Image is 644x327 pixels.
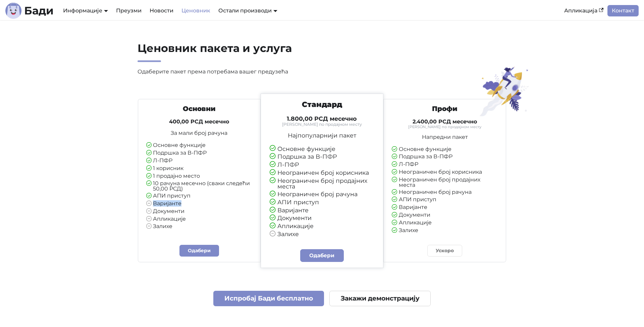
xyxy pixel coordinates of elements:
[392,189,498,196] li: Неограничен број рачуна
[270,231,374,237] li: Залихе
[146,166,253,172] li: 1 корисник
[146,201,253,207] li: Варијанте
[146,105,253,113] h3: Основни
[270,191,374,198] li: Неограничен број рачуна
[476,66,534,117] img: Ценовник пакета и услуга
[218,7,277,14] a: Остали производи
[270,154,374,160] li: Подршка за В-ПФР
[112,5,146,16] a: Преузми
[270,215,374,221] li: Документи
[392,212,498,218] li: Документи
[146,216,253,222] li: Апликације
[179,245,219,257] a: Одабери
[146,193,253,199] li: АПИ приступ
[392,147,498,153] li: Основне функције
[300,249,344,262] a: Одабери
[392,205,498,211] li: Варијанте
[392,220,498,226] li: Апликације
[270,223,374,229] li: Апликације
[392,134,498,140] p: Напредни пакет
[392,169,498,175] li: Неограничен број корисника
[392,125,498,129] small: [PERSON_NAME] по продајном месту
[392,118,498,125] h4: 2.400,00 РСД месечно
[270,199,374,206] li: АПИ приступ
[392,197,498,203] li: АПИ приступ
[392,105,498,113] h3: Профи
[392,154,498,160] li: Подршка за В-ПФР
[177,5,214,16] a: Ценовник
[270,146,374,152] li: Основне функције
[392,162,498,168] li: Л-ПФР
[146,130,253,136] p: За мали број рачуна
[146,158,253,164] li: Л-ПФР
[270,178,374,189] li: Неограничен број продајних места
[138,42,385,62] h2: Ценовник пакета и услуга
[146,209,253,215] li: Документи
[5,3,54,19] a: ЛогоБади
[270,115,374,122] h4: 1.800,00 РСД месечно
[213,291,324,307] a: Испробај Бади бесплатно
[270,132,374,139] p: Најпопуларнији пакет
[270,100,374,109] h3: Стандард
[63,7,108,14] a: Информације
[560,5,607,16] a: Апликација
[138,67,385,76] p: Одаберите пакет према потребама вашег предузећа
[5,3,21,19] img: Лого
[146,173,253,179] li: 1 продајно место
[146,224,253,230] li: Залихе
[270,170,374,176] li: Неограничен број корисника
[392,177,498,188] li: Неограничен број продајних места
[146,143,253,149] li: Основне функције
[146,5,177,16] a: Новости
[329,291,431,307] a: Закажи демонстрацију
[270,207,374,214] li: Варијанте
[146,181,253,192] li: 10 рачуна месечно (сваки следећи 50,00 РСД)
[146,150,253,156] li: Подршка за В-ПФР
[146,118,253,125] h4: 400,00 РСД месечно
[607,5,639,16] a: Контакт
[270,122,374,126] small: [PERSON_NAME] по продајном месту
[270,162,374,168] li: Л-ПФР
[24,5,54,16] b: Бади
[392,228,498,234] li: Залихе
